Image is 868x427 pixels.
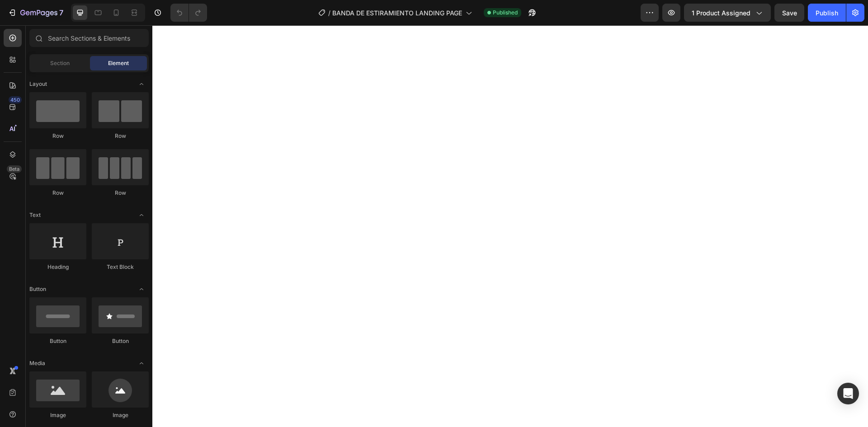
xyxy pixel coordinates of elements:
[92,263,149,271] div: Text Block
[4,4,67,22] button: 7
[170,4,207,22] div: Undo/Redo
[29,189,86,197] div: Row
[9,96,22,103] div: 450
[134,77,149,91] span: Toggle open
[29,80,47,88] span: Layout
[29,285,46,293] span: Button
[774,4,804,22] button: Save
[134,282,149,296] span: Toggle open
[684,4,771,22] button: 1 product assigned
[29,29,149,47] input: Search Sections & Elements
[7,165,22,173] div: Beta
[29,337,86,345] div: Button
[29,411,86,419] div: Image
[808,4,846,22] button: Publish
[692,8,750,18] span: 1 product assigned
[92,132,149,140] div: Row
[29,359,45,367] span: Media
[816,8,838,18] div: Publish
[92,189,149,197] div: Row
[493,9,518,17] span: Published
[59,7,63,18] p: 7
[29,211,41,219] span: Text
[782,9,797,17] span: Save
[29,132,86,140] div: Row
[152,25,868,427] iframe: Design area
[328,8,330,18] span: /
[92,411,149,419] div: Image
[108,59,129,67] span: Element
[92,337,149,345] div: Button
[332,8,462,18] span: BANDA DE ESTIRAMIENTO LANDING PAGE
[134,356,149,371] span: Toggle open
[29,263,86,271] div: Heading
[837,383,859,404] div: Open Intercom Messenger
[134,208,149,222] span: Toggle open
[50,59,70,67] span: Section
